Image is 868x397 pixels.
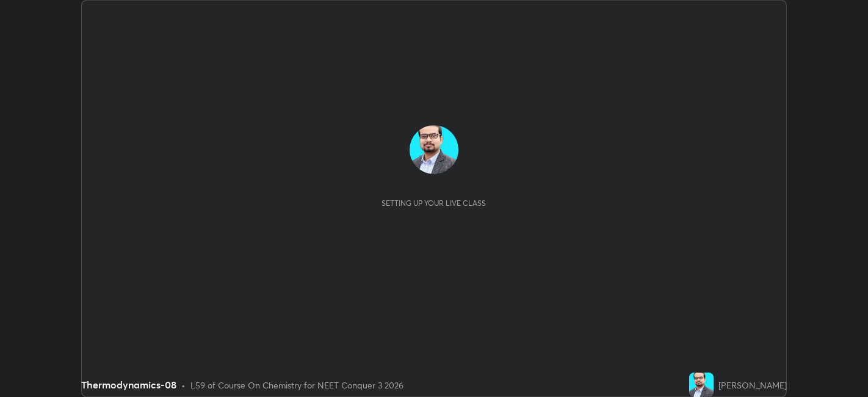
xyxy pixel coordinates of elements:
[181,379,186,392] div: •
[689,373,714,397] img: 575f463803b64d1597248aa6fa768815.jpg
[190,379,403,392] div: L59 of Course On Chemistry for NEET Conquer 3 2026
[382,198,486,208] div: Setting up your live class
[410,125,458,174] img: 575f463803b64d1597248aa6fa768815.jpg
[81,377,176,392] div: Thermodynamics-08
[718,379,787,392] div: [PERSON_NAME]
